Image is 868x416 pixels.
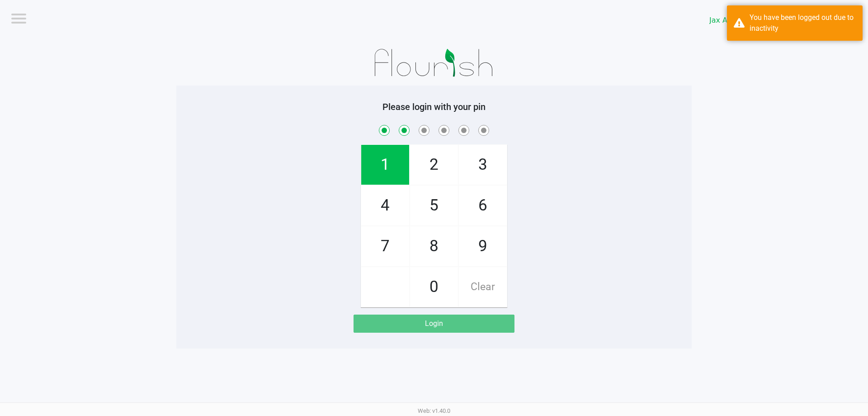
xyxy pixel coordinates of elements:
span: Web: v1.40.0 [418,407,450,414]
span: 1 [361,145,409,185]
span: 6 [459,186,507,225]
span: Jax Atlantic WC [709,15,793,26]
h5: Please login with your pin [183,101,685,112]
span: 9 [459,226,507,266]
span: 7 [361,226,409,266]
span: 0 [410,267,458,307]
span: 8 [410,226,458,266]
div: You have been logged out due to inactivity [750,12,856,34]
span: 4 [361,186,409,225]
span: 2 [410,145,458,185]
span: 5 [410,186,458,225]
span: 3 [459,145,507,185]
span: Clear [459,267,507,307]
